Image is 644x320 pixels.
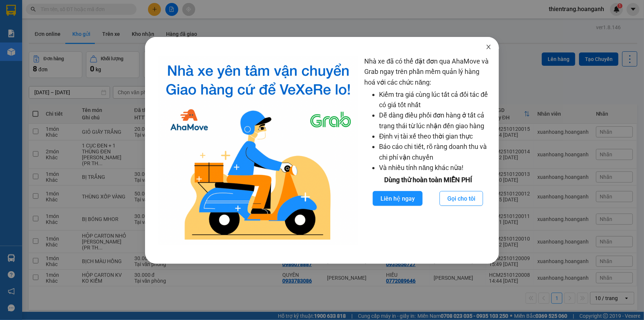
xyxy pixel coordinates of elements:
[478,37,499,58] button: Close
[364,175,492,185] div: Dùng thử hoàn toàn MIỄN PHÍ
[379,131,492,142] li: Định vị tài xế theo thời gian thực
[447,194,475,203] span: Gọi cho tôi
[379,163,492,173] li: Và nhiều tính năng khác nữa!
[486,44,492,50] span: close
[158,56,359,245] img: logo
[373,191,423,206] button: Liên hệ ngay
[364,56,492,245] div: Nhà xe đã có thể đặt đơn qua AhaMove và Grab ngay trên phần mềm quản lý hàng hoá với các chức năng:
[379,89,492,110] li: Kiểm tra giá cùng lúc tất cả đối tác để có giá tốt nhất
[440,191,483,206] button: Gọi cho tôi
[379,142,492,163] li: Báo cáo chi tiết, rõ ràng doanh thu và chi phí vận chuyển
[380,194,415,203] span: Liên hệ ngay
[379,110,492,131] li: Dễ dàng điều phối đơn hàng ở tất cả trạng thái từ lúc nhận đến giao hàng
